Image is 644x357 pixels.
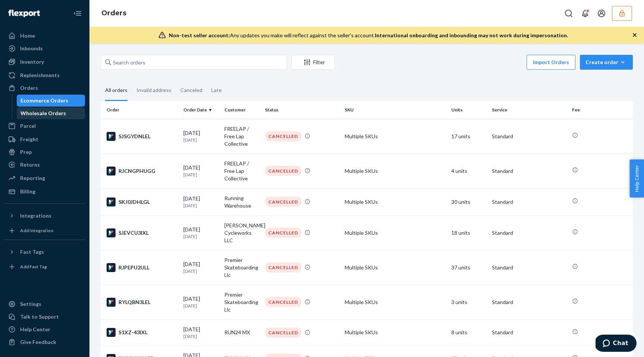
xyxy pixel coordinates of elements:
[265,131,302,141] div: CANCELLED
[70,6,85,21] button: Close Navigation
[20,58,44,66] div: Inventory
[448,250,489,285] td: 37 units
[107,167,177,176] div: RJCNGPHUGG
[211,80,222,100] div: Late
[492,198,566,206] p: Standard
[265,166,302,176] div: CANCELLED
[492,264,566,271] p: Standard
[342,101,448,119] th: SKU
[265,297,302,307] div: CANCELLED
[448,319,489,345] td: 8 units
[183,268,218,274] p: [DATE]
[291,55,335,70] button: Filter
[183,326,218,339] div: [DATE]
[265,262,302,272] div: CANCELLED
[448,285,489,319] td: 3 units
[221,215,262,250] td: [PERSON_NAME] Cycleworks LLC
[4,261,85,273] a: Add Fast Tag
[20,84,38,92] div: Orders
[4,42,85,54] a: Inbounds
[221,250,262,285] td: Premier Skateboarding Llc
[596,335,637,353] iframe: Opens a widget where you can chat to one of our agents
[169,32,230,38] span: Non-test seller account:
[107,198,177,206] div: SKJ0JDHLGL
[4,186,85,198] a: Billing
[342,215,448,250] td: Multiple SKUs
[20,72,60,79] div: Replenishments
[183,233,218,240] p: [DATE]
[183,333,218,339] p: [DATE]
[492,229,566,237] p: Standard
[20,122,36,130] div: Parcel
[20,326,50,333] div: Help Center
[136,80,171,100] div: Invalid address
[4,159,85,171] a: Returns
[20,110,66,117] div: Wholesale Orders
[448,188,489,215] td: 30 units
[183,295,218,309] div: [DATE]
[4,82,85,94] a: Orders
[183,164,218,178] div: [DATE]
[4,120,85,132] a: Parcel
[17,95,85,107] a: Ecommerce Orders
[4,225,85,237] a: Add Integration
[342,319,448,345] td: Multiple SKUs
[492,167,566,175] p: Standard
[20,248,44,256] div: Fast Tags
[580,55,633,70] button: Create order
[4,146,85,158] a: Prep
[20,97,68,104] div: Ecommerce Orders
[20,32,35,40] div: Home
[20,174,45,182] div: Reporting
[183,195,218,209] div: [DATE]
[107,328,177,337] div: S1XZ-43IXL
[375,32,568,38] span: International onboarding and inbounding may not work during impersonation.
[492,133,566,140] p: Standard
[448,119,489,154] td: 17 units
[4,69,85,81] a: Replenishments
[107,228,177,237] div: SJEVCU3IXL
[183,137,218,143] p: [DATE]
[342,188,448,215] td: Multiple SKUs
[578,6,593,21] button: Open notifications
[20,300,41,308] div: Settings
[183,226,218,240] div: [DATE]
[180,80,202,100] div: Canceled
[4,56,85,68] a: Inventory
[561,6,576,21] button: Open Search Box
[342,154,448,188] td: Multiple SKUs
[292,59,334,66] div: Filter
[107,132,177,141] div: SJSGYDNLEL
[492,298,566,306] p: Standard
[183,129,218,143] div: [DATE]
[594,6,609,21] button: Open account menu
[169,32,568,39] div: Any updates you make will reflect against the seller's account.
[492,329,566,336] p: Standard
[20,148,32,156] div: Prep
[107,298,177,307] div: RYLQBN3LEL
[4,336,85,348] button: Give Feedback
[183,303,218,309] p: [DATE]
[4,30,85,42] a: Home
[629,159,644,198] button: Help Center
[20,45,43,52] div: Inbounds
[342,250,448,285] td: Multiple SKUs
[448,101,489,119] th: Units
[527,55,575,70] button: Import Orders
[8,10,40,17] img: Flexport logo
[4,133,85,145] a: Freight
[342,119,448,154] td: Multiple SKUs
[489,101,569,119] th: Service
[20,227,53,234] div: Add Integration
[101,9,126,17] a: Orders
[221,154,262,188] td: FREELAP / Free Lap Collective
[4,172,85,184] a: Reporting
[183,260,218,274] div: [DATE]
[224,107,259,113] div: Customer
[4,311,85,323] button: Talk to Support
[221,319,262,345] td: RUN24 MX
[183,171,218,178] p: [DATE]
[4,323,85,335] a: Help Center
[585,59,627,66] div: Create order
